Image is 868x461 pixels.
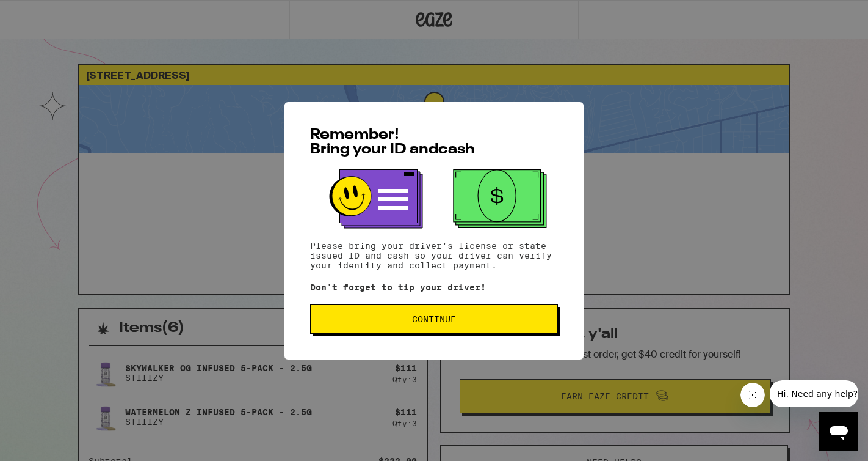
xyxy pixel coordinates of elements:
[412,315,456,323] span: Continue
[310,128,475,157] span: Remember! Bring your ID and cash
[819,412,858,451] iframe: Button to launch messaging window
[310,241,558,270] p: Please bring your driver's license or state issued ID and cash so your driver can verify your ide...
[770,380,858,407] iframe: Message from company
[740,383,765,407] iframe: Close message
[310,304,558,334] button: Continue
[310,282,558,292] p: Don't forget to tip your driver!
